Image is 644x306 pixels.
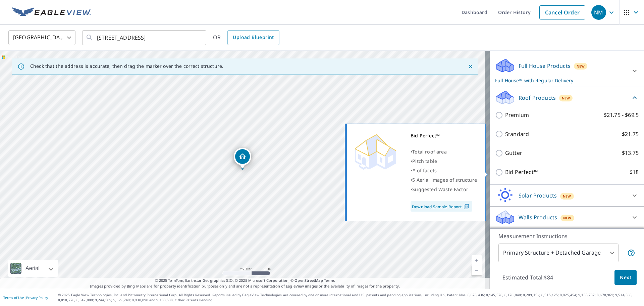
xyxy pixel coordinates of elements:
[97,28,193,47] input: Search by address or latitude-longitude
[12,7,91,17] img: EV Logo
[3,295,24,300] a: Terms of Use
[622,149,639,157] p: $13.75
[234,148,251,169] div: Dropped pin, building 1, Residential property, 62 W 1675 N Sunset, UT 84015
[498,232,635,240] p: Measurement Instructions
[630,168,639,176] p: $18
[227,30,279,45] a: Upload Blueprint
[8,260,58,277] div: Aerial
[563,215,572,221] span: New
[8,28,75,47] div: [GEOGRAPHIC_DATA]
[472,255,482,265] a: Current Level 17, Zoom In
[495,187,639,204] div: Solar ProductsNew
[577,63,585,69] span: New
[411,175,477,185] div: •
[591,5,606,20] div: NM
[213,30,279,45] div: OR
[622,130,639,138] p: $21.75
[466,62,475,71] button: Close
[497,270,558,285] p: Estimated Total: $84
[412,158,437,164] span: Pitch table
[519,94,556,102] p: Roof Products
[324,278,335,283] a: Terms
[412,148,447,155] span: Total roof area
[505,149,522,157] p: Gutter
[627,249,635,257] span: Your report will include the primary structure and a detached garage if one exists.
[412,186,468,192] span: Suggested Waste Factor
[539,5,585,19] a: Cancel Order
[462,204,471,210] img: Pdf Icon
[58,293,641,303] p: © 2025 Eagle View Technologies, Inc. and Pictometry International Corp. All Rights Reserved. Repo...
[505,111,529,119] p: Premium
[620,273,631,282] span: Next
[3,296,48,300] p: |
[294,278,323,283] a: OpenStreetMap
[604,111,639,119] p: $21.75 - $69.5
[563,193,571,199] span: New
[155,278,335,283] span: © 2025 TomTom, Earthstar Geographics SIO, © 2025 Microsoft Corporation, ©
[495,58,639,84] div: Full House ProductsNewFull House™ with Regular Delivery
[233,33,274,42] span: Upload Blueprint
[411,185,477,194] div: •
[614,270,637,285] button: Next
[26,295,48,300] a: Privacy Policy
[495,90,639,105] div: Roof ProductsNew
[411,147,477,157] div: •
[519,191,557,200] p: Solar Products
[352,131,399,171] img: Premium
[411,166,477,175] div: •
[519,62,571,70] p: Full House Products
[412,167,437,174] span: # of facets
[30,63,223,69] p: Check that the address is accurate, then drag the marker over the correct structure.
[411,157,477,166] div: •
[519,213,557,221] p: Walls Products
[498,244,619,262] div: Primary Structure + Detached Garage
[411,131,477,140] div: Bid Perfect™
[411,201,472,212] a: Download Sample Report
[495,77,627,84] p: Full House™ with Regular Delivery
[505,168,538,176] p: Bid Perfect™
[562,95,570,101] span: New
[412,177,477,183] span: 5 Aerial images of structure
[505,130,529,138] p: Standard
[495,209,639,225] div: Walls ProductsNew
[23,260,42,277] div: Aerial
[472,265,482,275] a: Current Level 17, Zoom Out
